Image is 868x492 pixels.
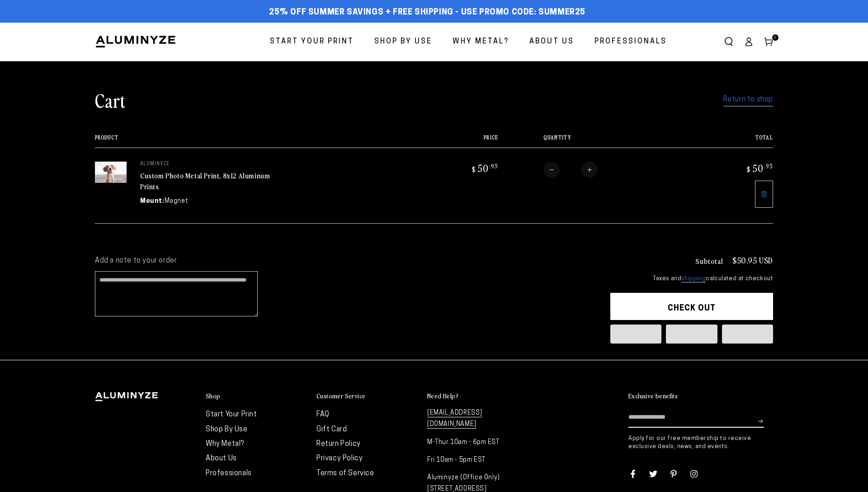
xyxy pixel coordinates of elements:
h1: Cart [95,88,126,112]
span: $ [747,165,751,174]
p: M-Thur 10am - 6pm EST [427,437,529,448]
a: Why Metal? [446,30,516,54]
h2: Shop [206,392,221,400]
a: Professionals [206,470,252,477]
a: [EMAIL_ADDRESS][DOMAIN_NAME] [427,410,482,429]
label: Add a note to your order [95,256,592,266]
a: Return Policy [316,440,361,448]
button: Subscribe [758,407,764,435]
h3: Subtotal [695,257,723,264]
span: Professionals [594,35,667,48]
summary: Need Help? [427,392,529,401]
a: Shop By Use [206,426,248,433]
dt: Mount: [140,196,165,206]
img: Aluminyze [95,35,176,48]
span: About Us [529,35,574,48]
th: Quantity [498,134,693,148]
sup: .95 [764,162,773,170]
a: Privacy Policy [316,455,363,462]
span: Why Metal? [453,35,509,48]
a: Why Metal? [206,440,244,448]
a: Custom Photo Metal Print, 8x12 Aluminum Prints [140,170,270,192]
summary: Shop [206,392,307,401]
summary: Exclusive benefits [628,392,773,401]
input: Quantity for Custom Photo Metal Print, 8x12 Aluminum Prints [560,162,581,178]
a: Start Your Print [263,30,361,54]
h2: Need Help? [427,392,458,400]
button: Check out [610,293,773,320]
bdi: 50 [745,162,773,174]
dd: Magnet [165,196,189,206]
p: aluminyze [140,162,276,167]
span: Start Your Print [270,35,354,48]
a: Gift Card [316,426,347,433]
th: Price [418,134,499,148]
a: shipping [681,276,706,282]
a: Shop By Use [368,30,439,54]
span: 25% off Summer Savings + Free Shipping - Use Promo Code: SUMMER25 [269,8,585,18]
a: Professionals [588,30,674,54]
summary: Search our site [719,32,739,52]
p: Apply for our free membership to receive exclusive deals, news, and events. [628,435,773,451]
span: 1 [774,34,777,41]
a: Return to shop [723,93,773,106]
bdi: 50 [471,162,498,174]
span: $ [472,165,476,174]
p: $50.95 USD [732,256,773,264]
h2: Customer Service [316,392,365,400]
th: Product [95,134,418,148]
summary: Customer Service [316,392,418,401]
a: FAQ [316,411,330,418]
th: Total [693,134,773,148]
a: Remove 8"x12" Rectangle White Glossy Aluminyzed Photo [755,181,773,208]
sup: .95 [489,162,498,170]
span: Shop By Use [374,35,432,48]
a: About Us [206,455,237,462]
img: 8"x12" Rectangle White Glossy Aluminyzed Photo [95,162,127,183]
h2: Exclusive benefits [628,392,678,400]
small: Taxes and calculated at checkout [610,274,773,283]
p: Fri 10am - 5pm EST [427,454,529,466]
a: Start Your Print [206,411,257,418]
a: Terms of Service [316,470,374,477]
a: About Us [523,30,581,54]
